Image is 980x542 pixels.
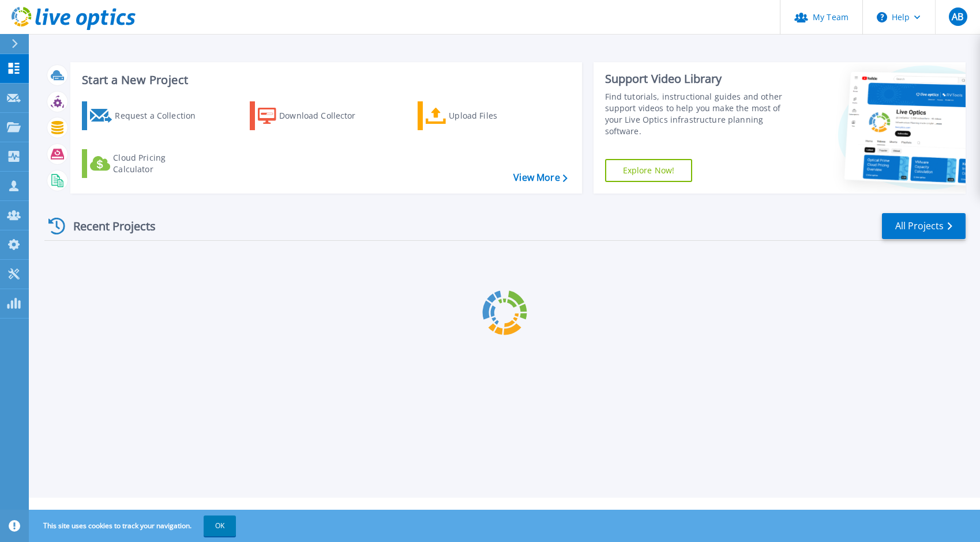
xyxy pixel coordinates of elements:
a: Download Collector [250,101,378,130]
a: Cloud Pricing Calculator [82,149,211,178]
a: Upload Files [418,101,546,130]
span: AB [952,12,963,21]
div: Recent Projects [44,212,171,240]
a: View More [513,172,567,183]
div: Upload Files [449,104,541,127]
div: Cloud Pricing Calculator [113,152,205,175]
button: OK [204,516,236,536]
a: Request a Collection [82,101,211,130]
div: Support Video Library [605,71,794,86]
div: Find tutorials, instructional guides and other support videos to help you make the most of your L... [605,91,794,137]
div: Request a Collection [115,104,207,127]
a: All Projects [882,213,966,239]
div: Download Collector [279,104,371,127]
a: Explore Now! [605,159,693,182]
h3: Start a New Project [82,74,567,86]
span: This site uses cookies to track your navigation. [32,516,236,536]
